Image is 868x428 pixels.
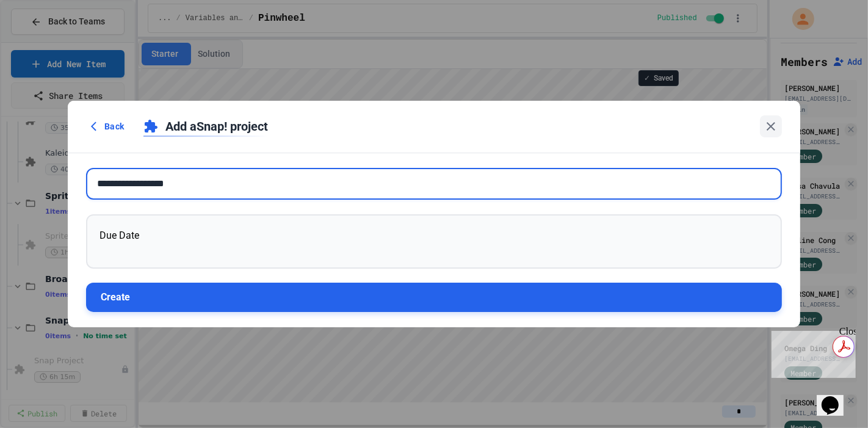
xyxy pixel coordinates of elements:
span: Back [104,120,124,133]
button: Create [86,283,782,312]
div: Chat with us now!Close [5,5,84,78]
span: Due Date [99,230,139,241]
iframe: chat widget [817,379,856,416]
iframe: chat widget [767,326,856,378]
